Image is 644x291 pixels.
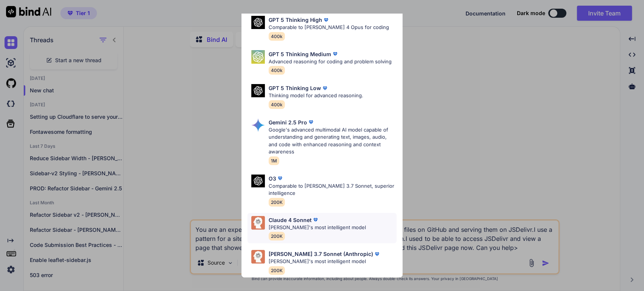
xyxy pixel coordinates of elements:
img: premium [307,118,315,126]
p: Advanced reasoning for coding and problem solving [269,58,392,66]
img: premium [322,16,330,24]
p: GPT 5 Thinking Medium [269,50,331,58]
img: premium [312,216,319,224]
p: Gemini 2.5 Pro [269,118,307,126]
img: premium [331,50,339,58]
img: Pick Models [251,16,265,29]
span: 1M [269,156,279,165]
span: 400k [269,100,285,109]
img: Pick Models [251,50,265,64]
img: premium [373,250,381,258]
p: [PERSON_NAME]'s most intelligent model [269,258,381,265]
p: [PERSON_NAME]'s most intelligent model [269,224,366,231]
p: [PERSON_NAME] 3.7 Sonnet (Anthropic) [269,250,373,258]
p: Google's advanced multimodal AI model capable of understanding and generating text, images, audio... [269,126,397,156]
p: GPT 5 Thinking Low [269,84,321,92]
img: Pick Models [251,84,265,97]
p: Comparable to [PERSON_NAME] 4 Opus for coding [269,24,389,31]
img: Pick Models [251,175,265,188]
span: 400k [269,32,285,41]
span: 400k [269,66,285,75]
span: 200K [269,198,285,207]
img: Pick Models [251,118,265,132]
img: Pick Models [251,216,265,230]
img: premium [321,84,329,92]
p: GPT 5 Thinking High [269,16,322,24]
img: Pick Models [251,250,265,263]
p: Thinking model for advanced reasoning. [269,92,363,100]
p: O3 [269,175,276,182]
p: Claude 4 Sonnet [269,216,312,224]
span: 200K [269,266,285,275]
img: premium [276,175,284,182]
p: Comparable to [PERSON_NAME] 3.7 Sonnet, superior intelligence [269,182,397,197]
span: 200K [269,232,285,240]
